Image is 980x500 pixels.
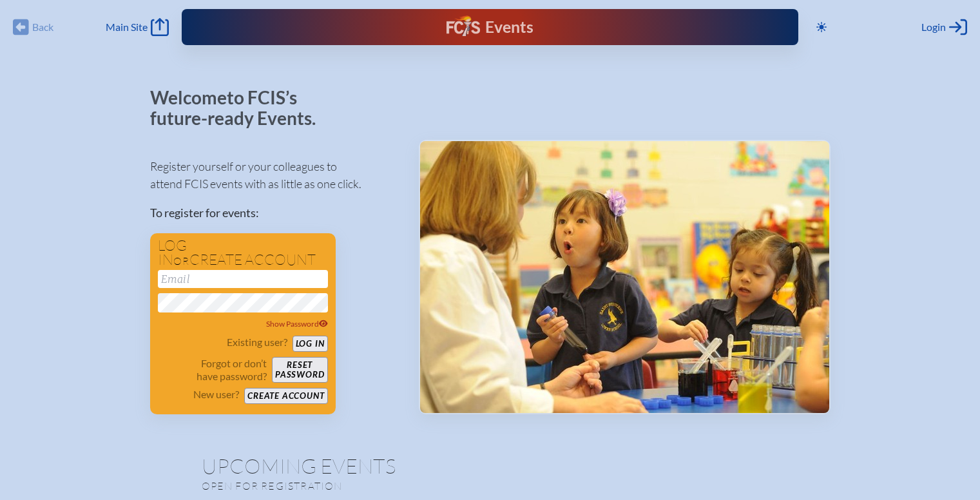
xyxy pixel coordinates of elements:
p: Welcome to FCIS’s future-ready Events. [150,88,331,128]
p: To register for events: [150,204,398,222]
input: Email [158,270,328,288]
a: Main Site [106,18,169,36]
button: Create account [244,388,327,404]
p: Existing user? [227,336,287,349]
p: Open for registration [202,479,542,492]
h1: Log in create account [158,238,328,267]
p: New user? [193,388,239,401]
h1: Upcoming Events [202,456,779,476]
button: Log in [293,336,328,352]
button: Resetpassword [272,357,327,383]
p: Forgot or don’t have password? [158,357,267,383]
span: Login [921,21,946,34]
span: Show Password [266,319,328,329]
span: Main Site [106,21,148,34]
img: Events [420,141,829,413]
p: Register yourself or your colleagues to attend FCIS events with as little as one click. [150,158,398,193]
div: FCIS Events — Future ready [356,15,623,39]
span: or [173,255,189,267]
